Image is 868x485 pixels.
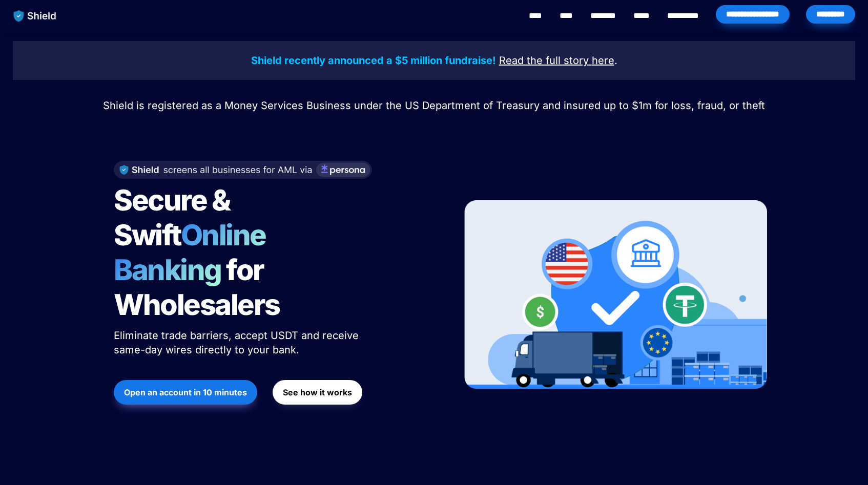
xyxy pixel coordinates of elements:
strong: Shield recently announced a $5 million fundraise! [251,54,496,67]
span: Secure & Swift [114,183,235,252]
button: See how it works [273,380,362,405]
span: Eliminate trade barriers, accept USDT and receive same-day wires directly to your bank. [114,329,362,356]
u: Read the full story [499,54,589,67]
span: . [614,54,617,67]
span: Shield is registered as a Money Services Business under the US Department of Treasury and insured... [103,99,765,112]
img: website logo [9,5,61,27]
strong: See how it works [283,387,352,397]
a: See how it works [273,375,362,410]
a: Read the full story [499,56,589,66]
span: for Wholesalers [114,252,280,322]
a: Open an account in 10 minutes [114,375,257,410]
span: Online Banking [114,218,276,287]
strong: Open an account in 10 minutes [124,387,247,397]
a: here [592,56,614,66]
u: here [592,54,614,67]
button: Open an account in 10 minutes [114,380,257,405]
